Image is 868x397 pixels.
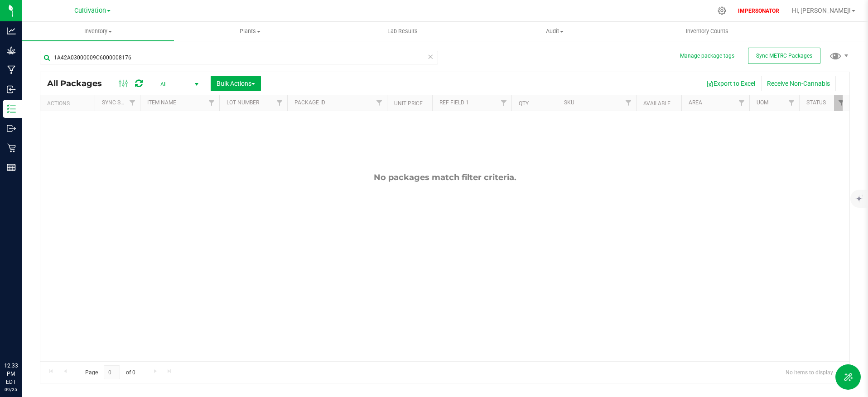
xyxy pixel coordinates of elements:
[375,27,430,35] span: Lab Results
[326,22,478,41] a: Lab Results
[372,95,387,111] a: Filter
[4,362,18,386] p: 12:33 PM EDT
[439,99,469,106] a: Ref Field 1
[7,124,16,133] inline-svg: Outbound
[761,76,836,91] button: Receive Non-Cannabis
[102,99,137,106] a: Sync Status
[784,95,799,111] a: Filter
[204,95,219,111] a: Filter
[7,65,16,74] inline-svg: Manufacturing
[834,95,849,111] a: Filter
[147,99,176,106] a: Item Name
[211,76,261,91] button: Bulk Actions
[564,99,574,106] a: SKU
[7,46,16,55] inline-svg: Grow
[47,100,91,107] div: Actions
[427,51,434,63] span: Clear
[792,7,851,14] span: Hi, [PERSON_NAME]!
[74,7,106,15] span: Cultivation
[700,76,761,91] button: Export to Excel
[7,163,16,172] inline-svg: Reports
[778,365,840,379] span: No items to display
[748,48,820,64] button: Sync METRC Packages
[716,6,728,15] div: Manage settings
[806,99,826,106] a: Status
[479,22,631,41] a: Audit
[9,324,36,352] iframe: Resource center
[227,99,259,106] a: Lot Number
[294,99,325,106] a: Package ID
[7,85,16,94] inline-svg: Inbound
[40,51,438,64] input: Search Package ID, Item Name, SKU, Lot or Part Number...
[7,26,16,35] inline-svg: Analytics
[621,95,636,111] a: Filter
[835,364,861,390] button: Toggle Menu
[756,53,812,59] span: Sync METRC Packages
[77,365,143,379] span: Page of 0
[272,95,287,111] a: Filter
[7,104,16,113] inline-svg: Inventory
[479,27,631,35] span: Audit
[7,143,16,152] inline-svg: Retail
[394,100,423,107] a: Unit Price
[519,100,529,107] a: Qty
[757,99,768,106] a: UOM
[217,80,255,87] span: Bulk Actions
[47,78,111,88] span: All Packages
[4,386,18,393] p: 09/25
[22,27,174,35] span: Inventory
[174,22,326,41] a: Plants
[674,27,741,35] span: Inventory Counts
[643,100,670,107] a: Available
[631,22,783,41] a: Inventory Counts
[125,95,140,111] a: Filter
[174,27,326,35] span: Plants
[22,22,174,41] a: Inventory
[680,52,734,60] button: Manage package tags
[734,95,749,111] a: Filter
[734,7,783,15] p: IMPERSONATOR
[40,172,849,182] div: No packages match filter criteria.
[497,95,511,111] a: Filter
[689,99,702,106] a: Area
